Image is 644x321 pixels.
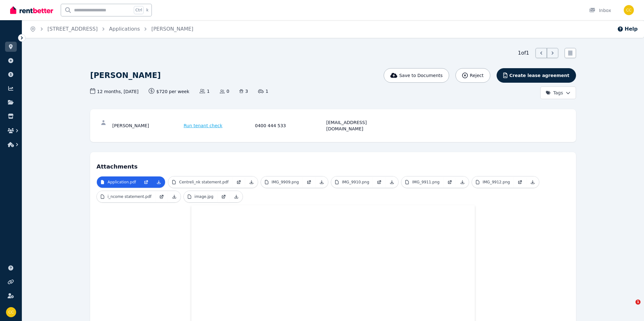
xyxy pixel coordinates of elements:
[168,191,181,202] a: Download Attachment
[195,194,214,199] p: image.jpg
[497,68,576,83] button: Create lease agreement
[386,176,398,188] a: Download Attachment
[526,176,539,188] a: Download Attachment
[90,70,161,80] h1: [PERSON_NAME]
[470,72,483,79] span: Reject
[472,176,514,188] a: IMG_9912.png
[258,88,268,94] span: 1
[384,68,449,83] button: Save to Documents
[455,68,490,83] button: Reject
[617,25,638,33] button: Help
[47,26,98,32] a: [STREET_ADDRESS]
[401,176,443,188] a: IMG_9911.png
[152,176,165,188] a: Download Attachment
[22,20,201,38] nav: Breadcrumb
[546,90,563,96] span: Tags
[342,180,369,185] p: IMG_9910.png
[443,176,456,188] a: Open in new Tab
[109,26,140,32] a: Applications
[155,191,168,202] a: Open in new Tab
[232,176,245,188] a: Open in new Tab
[184,122,223,129] span: Run tenant check
[140,176,152,188] a: Open in new Tab
[179,180,228,185] p: Centreli_nk statement.pdf
[200,88,210,94] span: 1
[509,72,569,79] span: Create lease agreement
[412,180,439,185] p: IMG_9911.png
[217,191,230,202] a: Open in new Tab
[220,88,229,94] span: 0
[146,8,148,13] span: k
[624,5,634,15] img: Charles Chaaya
[261,176,303,188] a: IMG_9909.png
[10,5,53,15] img: RentBetter
[184,191,217,202] a: image.jpg
[151,26,193,32] a: [PERSON_NAME]
[149,88,189,95] span: $720 per week
[483,180,510,185] p: IMG_9912.png
[399,72,443,79] span: Save to Documents
[514,176,526,188] a: Open in new Tab
[540,86,576,99] button: Tags
[255,119,325,132] div: 0400 444 533
[303,176,315,188] a: Open in new Tab
[456,176,469,188] a: Download Attachment
[239,88,248,94] span: 3
[168,176,232,188] a: Centreli_nk statement.pdf
[6,307,16,317] img: Charles Chaaya
[373,176,386,188] a: Open in new Tab
[315,176,328,188] a: Download Attachment
[635,300,641,305] span: 1
[134,6,144,14] span: Ctrl
[589,7,611,14] div: Inbox
[622,300,638,315] iframe: Intercom live chat
[97,176,140,188] a: Application.pdf
[326,119,396,132] div: [EMAIL_ADDRESS][DOMAIN_NAME]
[97,191,155,202] a: i_ncome statement.pdf
[331,176,373,188] a: IMG_9910.png
[90,88,139,95] span: 12 months , [DATE]
[245,176,258,188] a: Download Attachment
[272,180,299,185] p: IMG_9909.png
[96,158,570,171] h4: Attachments
[108,194,152,199] p: i_ncome statement.pdf
[518,49,529,57] span: 1 of 1
[112,119,182,132] div: [PERSON_NAME]
[230,191,243,202] a: Download Attachment
[108,180,136,185] p: Application.pdf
